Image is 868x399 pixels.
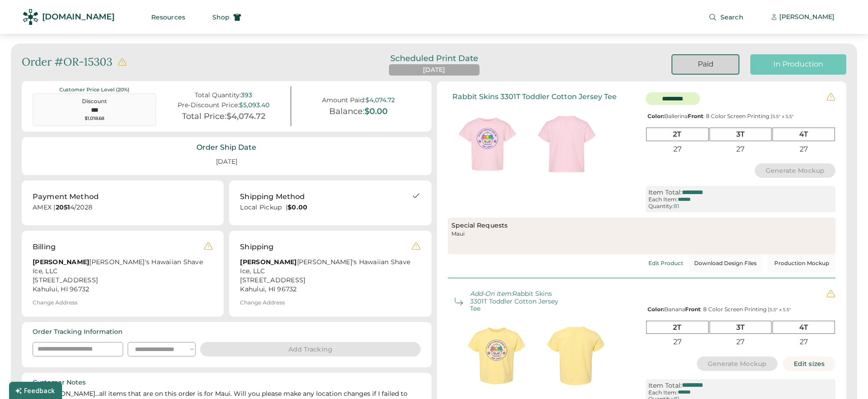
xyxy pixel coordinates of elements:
[56,203,70,211] strong: 2051
[688,113,703,119] strong: Front
[767,254,835,272] button: Production Mockup
[451,221,832,230] div: Special Requests
[240,299,285,306] div: Change Address
[720,14,743,20] span: Search
[698,8,754,26] button: Search
[470,290,513,298] em: Add-On Item:
[648,382,682,389] div: Item Total:
[710,143,772,155] div: 27
[205,154,248,170] div: [DATE]
[39,115,150,122] div: $1,018.68
[33,191,99,202] div: Payment Method
[33,258,89,266] strong: [PERSON_NAME]
[240,191,305,202] div: Shipping Method
[23,9,38,25] img: Rendered Logo - Screens
[322,96,365,104] div: Amount Paid:
[33,328,123,337] div: Order Tracking Information
[674,203,679,209] div: 81
[683,59,728,69] div: Paid
[239,101,269,109] div: $5,093.40
[772,321,835,334] div: 4T
[527,104,606,184] img: generate-image
[710,128,772,141] div: 3T
[329,107,364,117] div: Balance:
[182,112,226,122] div: Total Price:
[772,143,835,155] div: 27
[646,143,709,155] div: 27
[646,128,709,141] div: 2T
[212,14,230,20] span: Shop
[648,196,678,203] div: Each Item:
[33,242,56,252] div: Billing
[648,389,678,396] div: Each Item:
[240,242,273,252] div: Shipping
[685,306,700,313] strong: Front
[140,8,196,26] button: Resources
[451,230,832,251] div: Maui
[33,299,77,306] div: Change Address
[201,8,252,26] button: Shop
[457,316,536,395] img: generate-image
[772,336,835,348] div: 27
[761,59,835,69] div: In Production
[710,321,772,334] div: 3T
[648,260,683,266] div: Edit Product
[452,92,617,101] div: Rabbit Skins 3301T Toddler Cotton Jersey Tee
[770,307,791,313] font: 5.5" x 5.5"
[646,306,835,313] div: Banana : 8 Color Screen Printing |
[647,306,664,313] strong: Color:
[288,203,307,211] strong: $0.00
[200,342,421,356] button: Add Tracking
[22,54,112,70] div: Order #OR-15303
[33,378,86,387] div: Customer Notes
[697,356,778,371] button: Generate Mockup
[240,258,411,294] div: [PERSON_NAME]'s Hawaiian Shave Ice, LLC [STREET_ADDRESS] Kahului, HI 96732
[226,112,265,122] div: $4,074.72
[710,336,772,348] div: 27
[364,107,388,117] div: $0.00
[755,163,836,178] button: Generate Mockup
[365,96,395,104] div: $4,074.72
[195,91,241,99] div: Total Quantity:
[197,142,256,152] div: Order Ship Date
[241,91,252,99] div: 393
[33,203,213,214] div: AMEX | 4/2028
[647,113,664,119] strong: Color:
[423,66,445,75] div: [DATE]
[646,336,709,348] div: 27
[772,114,794,119] font: 5.5" x 5.5"
[33,258,204,294] div: [PERSON_NAME]'s Hawaiian Shave Ice, LLC [STREET_ADDRESS] Kahului, HI 96732
[772,128,835,141] div: 4T
[470,290,561,313] div: Rabbit Skins 3301T Toddler Cotton Jersey Tee
[689,254,762,272] button: Download Design Files
[646,321,709,334] div: 2T
[240,203,411,212] div: Local Pickup |
[779,13,834,22] div: [PERSON_NAME]
[33,86,156,93] div: Customer Price Level (20%)
[378,54,491,62] div: Scheduled Print Date
[39,98,150,105] div: Discount
[648,203,674,209] div: Quantity:
[648,189,682,196] div: Item Total:
[783,356,835,371] button: Edit sizes
[42,11,115,23] div: [DOMAIN_NAME]
[646,113,835,119] div: Ballerina : 8 Color Screen Printing |
[177,101,239,109] div: Pre-Discount Price:
[536,316,615,395] img: generate-image
[240,258,297,266] strong: [PERSON_NAME]
[448,104,527,184] img: generate-image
